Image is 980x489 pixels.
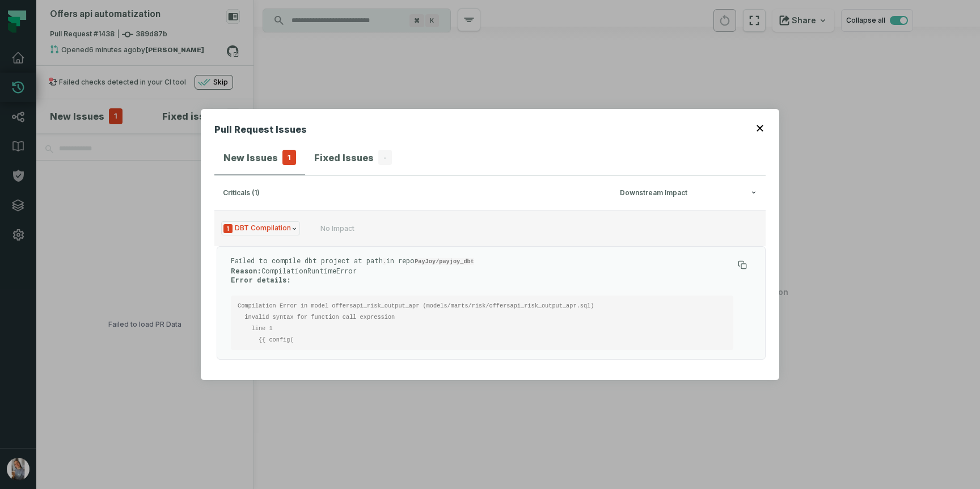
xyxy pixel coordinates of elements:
div: No Impact [320,224,354,233]
div: Downstream Impact [620,189,757,197]
h4: Fixed Issues [314,151,374,165]
span: - [378,150,392,166]
div: criticals (1) [223,189,613,197]
strong: Error details: [231,275,291,284]
button: criticals (1)Downstream Impact [223,189,757,197]
strong: Reason: [231,266,261,275]
code: Compilation Error in model offersapi_risk_output_apr (models/marts/risk/offersapi_risk_output_apr... [238,302,594,343]
span: 1 [282,150,296,166]
div: criticals (1)Downstream Impact [214,210,766,366]
code: PayJoy/payjoy_dbt [415,258,474,265]
h4: New Issues [223,151,278,165]
code: . [383,258,386,265]
h2: Pull Request Issues [214,123,307,141]
span: Issue Type [221,221,300,235]
p: Failed to compile dbt project at path in repo CompilationRuntimeError [231,256,733,284]
div: Issue TypeNo Impact [214,246,766,360]
span: Severity [223,224,233,233]
button: Issue TypeNo Impact [214,210,766,246]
